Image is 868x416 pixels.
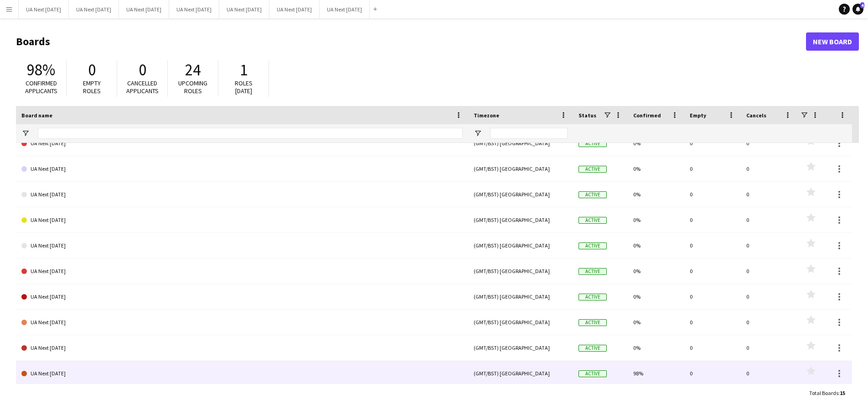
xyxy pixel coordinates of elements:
div: 0 [684,361,741,386]
div: 0 [741,258,797,284]
h1: Boards [16,35,806,48]
a: UA Next [DATE] [21,310,463,335]
div: (GMT/BST) [GEOGRAPHIC_DATA] [468,310,573,335]
span: 0 [139,60,146,80]
span: Active [579,191,607,198]
a: UA Next [DATE] [21,131,463,156]
div: 0% [628,284,684,309]
span: Roles [DATE] [235,79,253,95]
div: (GMT/BST) [GEOGRAPHIC_DATA] [468,284,573,309]
span: 4 [860,2,864,8]
button: UA Next [DATE] [219,0,269,18]
a: UA Next [DATE] [21,284,463,310]
a: UA Next [DATE] [21,207,463,233]
span: 98% [27,60,55,80]
div: (GMT/BST) [GEOGRAPHIC_DATA] [468,258,573,284]
div: 0 [684,335,741,360]
div: 0 [741,233,797,258]
div: 0% [628,233,684,258]
span: Board name [21,112,52,119]
a: 4 [852,4,863,15]
div: (GMT/BST) [GEOGRAPHIC_DATA] [468,131,573,156]
div: 0 [741,361,797,386]
div: 0 [741,156,797,181]
div: 0 [741,207,797,232]
span: 1 [240,60,248,80]
div: 0% [628,335,684,360]
div: 0% [628,207,684,232]
span: 24 [185,60,201,80]
div: 0 [684,156,741,181]
div: 0 [684,310,741,335]
span: Active [579,166,607,173]
div: (GMT/BST) [GEOGRAPHIC_DATA] [468,361,573,386]
span: Active [579,294,607,300]
div: 0 [684,258,741,284]
span: 0 [88,60,96,80]
div: 0 [741,182,797,207]
span: Confirmed [633,112,661,119]
div: 0 [684,284,741,309]
span: Active [579,319,607,326]
div: (GMT/BST) [GEOGRAPHIC_DATA] [468,182,573,207]
button: UA Next [DATE] [269,0,320,18]
button: UA Next [DATE] [320,0,370,18]
div: (GMT/BST) [GEOGRAPHIC_DATA] [468,207,573,232]
div: (GMT/BST) [GEOGRAPHIC_DATA] [468,233,573,258]
span: Confirmed applicants [25,79,57,95]
button: UA Next [DATE] [69,0,119,18]
span: Active [579,268,607,275]
span: Cancels [746,112,766,119]
div: 0 [684,207,741,232]
span: Active [579,370,607,377]
div: 0 [741,310,797,335]
div: 0% [628,258,684,284]
a: UA Next [DATE] [21,182,463,207]
a: UA Next [DATE] [21,258,463,284]
div: 0 [684,131,741,156]
input: Board name Filter Input [38,128,463,139]
div: (GMT/BST) [GEOGRAPHIC_DATA] [468,335,573,360]
div: 0% [628,310,684,335]
span: Empty roles [83,79,101,95]
a: UA Next [DATE] [21,335,463,361]
span: Timezone [474,112,499,119]
button: Open Filter Menu [474,129,482,137]
div: 0 [684,233,741,258]
div: (GMT/BST) [GEOGRAPHIC_DATA] [468,156,573,181]
a: UA Next [DATE] [21,233,463,258]
a: UA Next [DATE] [21,156,463,182]
div: : [809,384,845,402]
span: Empty [690,112,706,119]
span: Total Boards [809,390,838,396]
span: Active [579,140,607,147]
span: Status [579,112,596,119]
span: Active [579,242,607,249]
div: 0 [741,284,797,309]
a: UA Next [DATE] [21,361,463,386]
div: 0% [628,182,684,207]
span: Active [579,345,607,352]
span: Cancelled applicants [126,79,159,95]
button: UA Next [DATE] [119,0,169,18]
a: New Board [806,32,859,51]
span: Active [579,217,607,224]
span: 15 [840,390,845,396]
button: UA Next [DATE] [169,0,219,18]
div: 0 [741,131,797,156]
div: 0% [628,131,684,156]
span: Upcoming roles [178,79,207,95]
button: Open Filter Menu [21,129,30,137]
div: 0 [741,335,797,360]
button: UA Next [DATE] [19,0,69,18]
div: 0% [628,156,684,181]
div: 98% [628,361,684,386]
div: 0 [684,182,741,207]
input: Timezone Filter Input [490,128,568,139]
